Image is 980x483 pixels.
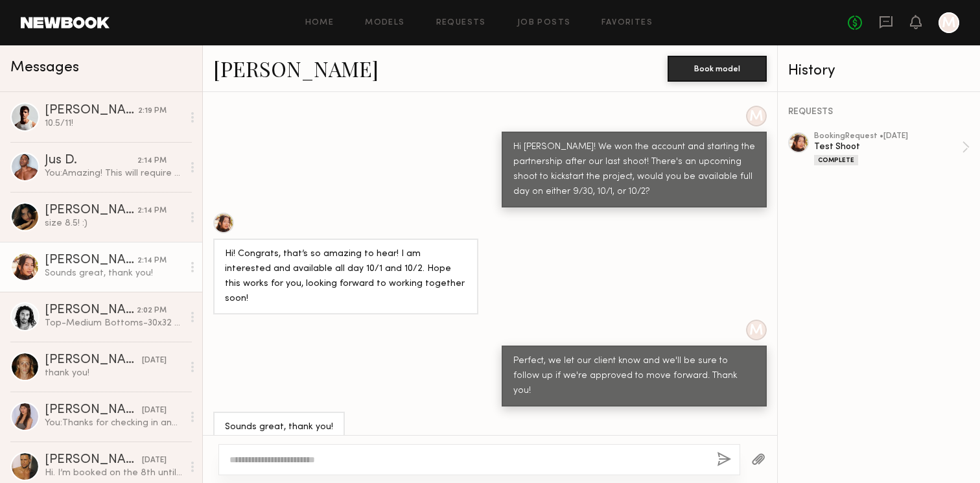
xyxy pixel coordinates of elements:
div: thank you! [45,367,183,379]
a: Book model [668,62,767,73]
div: 2:02 PM [137,305,167,317]
div: booking Request • [DATE] [814,132,962,141]
div: [PERSON_NAME] [45,304,137,317]
div: Complete [814,155,858,165]
div: 2:14 PM [137,155,167,167]
div: Hi! Congrats, that’s so amazing to hear! I am interested and available all day 10/1 and 10/2. Hop... [225,247,467,307]
a: Favorites [601,19,653,27]
div: [PERSON_NAME] [45,204,137,217]
div: REQUESTS [788,108,970,117]
button: Book model [668,56,767,82]
div: Hi [PERSON_NAME]! We won the account and starting the partnership after our last shoot! There's a... [513,140,755,200]
div: 2:19 PM [138,105,167,117]
div: [PERSON_NAME] [45,404,142,417]
a: Models [365,19,404,27]
div: [DATE] [142,405,167,417]
a: bookingRequest •[DATE]Test ShootComplete [814,132,970,165]
div: History [788,64,970,78]
span: Messages [10,60,79,75]
div: size 8.5! :) [45,217,183,230]
a: Requests [436,19,486,27]
a: M [939,12,959,33]
div: [PERSON_NAME] [45,354,142,367]
div: You: Thanks for checking in and yes we'd like to hold! Still confirming a few details with our cl... [45,417,183,429]
a: Job Posts [517,19,571,27]
div: Test Shoot [814,141,962,153]
div: Sounds great, thank you! [225,420,333,435]
div: Top-Medium Bottoms-30x32 Shoes-10.5 [45,317,183,329]
div: [PERSON_NAME] [45,254,137,267]
a: [PERSON_NAME] [213,54,379,82]
a: Home [305,19,334,27]
div: Sounds great, thank you! [45,267,183,279]
div: [DATE] [142,454,167,467]
div: Jus D. [45,154,137,167]
div: 10.5/11! [45,117,183,130]
div: [PERSON_NAME] [45,104,138,117]
div: Perfect, we let our client know and we'll be sure to follow up if we're approved to move forward.... [513,354,755,399]
div: You: Amazing! This will require acting for short form reels. Would you be comfortable and have ex... [45,167,183,180]
div: [DATE] [142,355,167,367]
div: 2:14 PM [137,205,167,217]
div: [PERSON_NAME] [45,454,142,467]
div: Hi. I’m booked on the 8th until 1pm [45,467,183,479]
div: 2:14 PM [137,255,167,267]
